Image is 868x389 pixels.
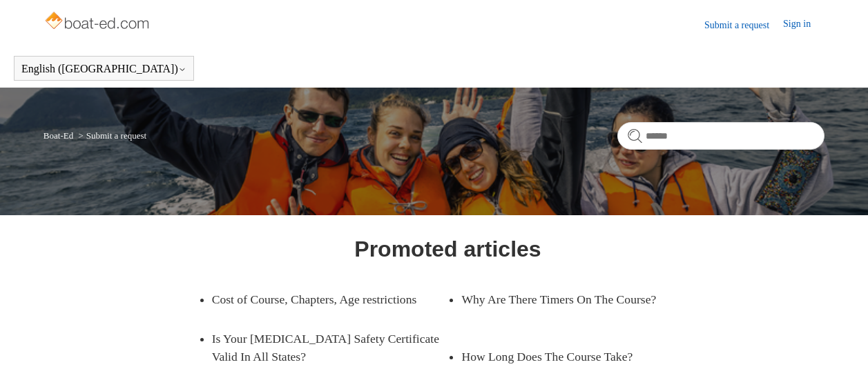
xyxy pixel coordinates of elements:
[44,130,76,141] li: Boat-Ed
[461,280,677,319] a: Why Are There Timers On The Course?
[704,18,783,32] a: Submit a request
[212,319,448,377] a: Is Your [MEDICAL_DATA] Safety Certificate Valid In All States?
[461,337,677,376] a: How Long Does The Course Take?
[212,280,427,319] a: Cost of Course, Chapters, Age restrictions
[75,130,146,141] li: Submit a request
[783,17,824,33] a: Sign in
[354,232,541,266] h1: Promoted articles
[617,122,824,150] input: Search
[44,130,73,141] a: Boat-Ed
[21,63,186,75] button: English ([GEOGRAPHIC_DATA])
[44,8,153,36] img: Boat-Ed Help Center home page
